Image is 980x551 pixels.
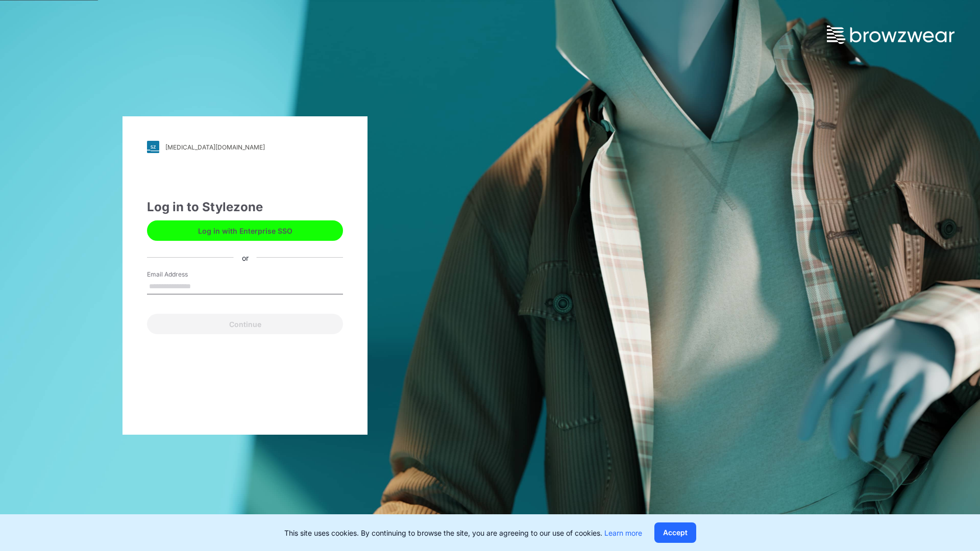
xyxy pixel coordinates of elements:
[604,529,642,537] a: Learn more
[147,141,159,153] img: svg+xml;base64,PHN2ZyB3aWR0aD0iMjgiIGhlaWdodD0iMjgiIHZpZXdCb3g9IjAgMCAyOCAyOCIgZmlsbD0ibm9uZSIgeG...
[284,528,642,538] p: This site uses cookies. By continuing to browse the site, you are agreeing to our use of cookies.
[147,270,218,279] label: Email Address
[147,141,343,153] a: [MEDICAL_DATA][DOMAIN_NAME]
[165,143,265,151] div: [MEDICAL_DATA][DOMAIN_NAME]
[147,220,343,241] button: Log in with Enterprise SSO
[234,252,257,263] div: or
[654,522,696,543] button: Accept
[147,198,343,216] div: Log in to Stylezone
[827,26,954,44] img: browzwear-logo.73288ffb.svg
